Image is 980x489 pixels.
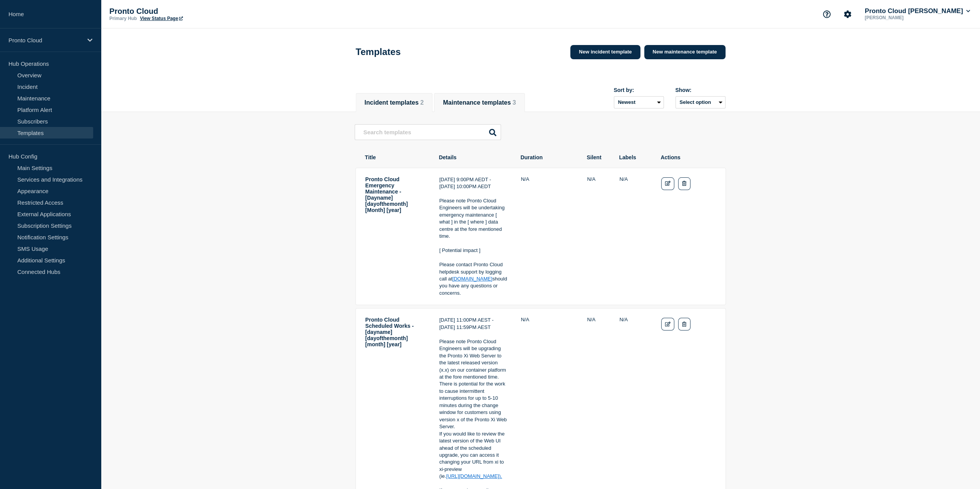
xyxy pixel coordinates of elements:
[678,177,690,190] button: Delete
[587,176,607,297] td: Silent: N/A
[675,96,725,108] button: Select option
[8,37,82,43] p: Pronto Cloud
[439,473,508,480] p: (ie.
[439,197,508,240] p: Please note Pronto Cloud Engineers will be undertaking emergency maintenance [ what ] in the [ wh...
[619,176,648,297] td: Labels: global.none
[446,473,502,479] a: [URL][DOMAIN_NAME]).
[365,154,426,161] th: Title
[356,47,401,57] h1: Templates
[644,45,725,59] a: New maintenance template
[586,154,606,161] th: Silent
[661,177,675,190] a: Edit
[619,154,648,161] th: Labels
[675,87,725,93] div: Show:
[355,124,501,140] input: Search templates
[420,99,424,106] span: 2
[521,176,575,297] td: Duration: N/A
[439,431,508,473] p: If you would like to review the latest version of the Web UI ahead of the scheduled upgrade, you ...
[365,176,427,297] td: Title: Pronto Cloud Emergency Maintenance - [Dayname] [dayofthemonth] [Month] [year]
[439,338,508,381] p: Please note Pronto Cloud Engineers will be upgrading the Pronto Xi Web Server to the latest relea...
[439,154,508,161] th: Details
[365,99,424,106] button: Incident templates 2
[109,16,137,21] p: Primary Hub
[570,45,640,59] a: New incident template
[661,176,716,297] td: Actions: Edit Delete
[819,6,835,22] button: Support
[439,176,508,297] td: Details: <span>7/10/2024 9:00PM AEDT - 7/10/2024 10:00PM AEDT</span><br/><br/><span>Please note P...
[439,176,508,190] p: [DATE] 9:00PM AEDT - [DATE] 10:00PM AEDT
[439,317,508,331] p: [DATE] 11:00PM AEST - [DATE] 11:59PM AEST
[109,7,263,16] p: Pronto Cloud
[614,87,664,93] div: Sort by:
[614,96,664,108] select: Sort by
[661,318,675,330] a: Edit
[439,381,508,430] p: There is potential for the work to cause intermittent interruptions for up to 5-10 minutes during...
[439,261,508,297] p: Please contact Pronto Cloud helpdesk support by logging call at should you have any questions or ...
[443,99,516,106] button: Maintenance templates 3
[678,318,690,330] button: Delete
[863,15,943,20] p: [PERSON_NAME]
[863,7,972,15] button: Pronto Cloud [PERSON_NAME]
[839,6,856,22] button: Account settings
[520,154,574,161] th: Duration
[513,99,516,106] span: 3
[660,154,716,161] th: Actions
[140,16,183,21] a: View Status Page
[439,247,508,254] p: [ Potential impact ]
[452,276,492,282] a: [DOMAIN_NAME]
